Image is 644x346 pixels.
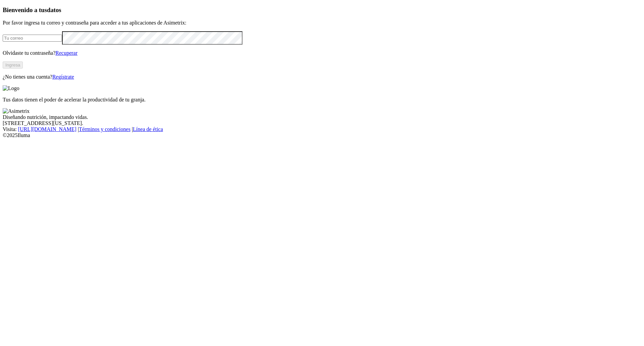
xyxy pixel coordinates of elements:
img: Logo [3,85,19,91]
h3: Bienvenido a tus [3,6,641,14]
span: datos [47,6,61,13]
a: Recuperar [55,50,77,56]
p: ¿No tienes una cuenta? [3,74,641,80]
p: Olvidaste tu contraseña? [3,50,641,56]
a: [URL][DOMAIN_NAME] [18,126,76,132]
div: Visita : | | [3,126,641,132]
a: Regístrate [52,74,74,80]
div: [STREET_ADDRESS][US_STATE]. [3,120,641,126]
a: Línea de ética [133,126,163,132]
p: Tus datos tienen el poder de acelerar la productividad de tu granja. [3,97,641,103]
div: © 2025 Iluma [3,132,641,138]
img: Asimetrix [3,108,30,114]
div: Diseñando nutrición, impactando vidas. [3,114,641,120]
input: Tu correo [3,35,62,42]
a: Términos y condiciones [79,126,130,132]
p: Por favor ingresa tu correo y contraseña para acceder a tus aplicaciones de Asimetrix: [3,20,641,26]
button: Ingresa [3,61,23,69]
